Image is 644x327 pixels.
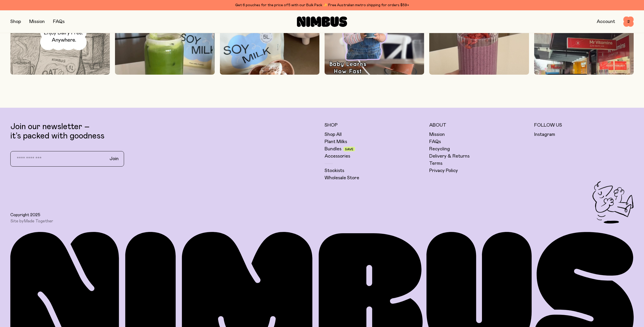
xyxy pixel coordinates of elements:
[429,160,442,167] a: Terms
[110,156,119,162] span: Join
[325,146,341,152] a: Bundles
[325,122,424,128] h5: Shop
[534,122,634,128] h5: Follow Us
[429,131,445,138] a: Mission
[429,168,458,174] a: Privacy Policy
[10,122,319,141] p: Join our newsletter – it’s packed with goodness
[325,175,359,181] a: Wholesale Store
[10,212,40,217] span: Copyright 2025
[105,153,123,164] button: Join
[345,148,354,151] span: Save
[623,17,634,27] button: 2
[429,122,529,128] h5: About
[429,146,450,152] a: Recycling
[429,139,441,145] a: FAQs
[10,2,634,8] div: Get 6 pouches for the price of 5 with our Bulk Pack ✨ Free Australian metro shipping for orders $59+
[325,139,347,145] a: Plant Milks
[325,168,344,174] a: Stockists
[53,19,65,24] a: FAQs
[534,131,555,138] a: Instagram
[10,219,53,224] span: Site by
[597,19,615,24] a: Account
[325,131,342,138] a: Shop All
[24,219,53,223] a: Made Together
[29,19,45,24] a: Mission
[325,153,350,159] a: Accessories
[429,153,470,159] a: Delivery & Returns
